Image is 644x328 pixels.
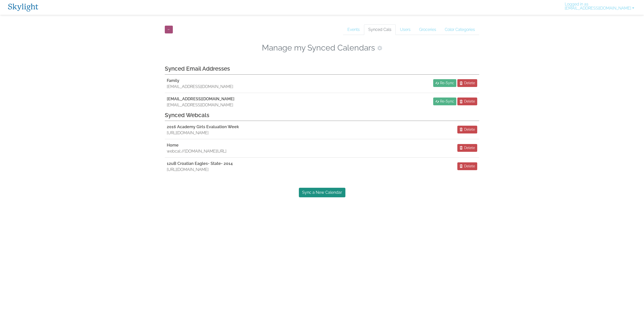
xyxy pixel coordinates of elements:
span: Calendar Privacy Settings [377,46,382,51]
a: Synced Cals [364,24,396,35]
span: Re-Sync Calendar [435,100,439,103]
b: Home [167,143,179,148]
p: [EMAIL_ADDRESS][DOMAIN_NAME] [167,84,233,90]
a: Events [343,24,364,35]
b: Synced Webcals [165,112,209,118]
a: Groceries [415,24,440,35]
button: Delete [457,162,477,170]
span: Delete [460,81,463,85]
p: webcal://[DOMAIN_NAME][URL] [167,148,226,154]
button: Delete [457,144,477,152]
a: Sync a New Calendar [299,188,345,197]
span: Delete [464,99,475,104]
b: 12uB Croatian Eagles- State- 2014 [167,161,233,166]
a: Re-Sync [433,79,456,87]
a: Re-Sync [433,98,456,105]
p: [URL][DOMAIN_NAME] [167,167,233,173]
span: Delete [460,100,463,103]
span: Delete [460,164,463,168]
span: Delete [464,127,475,132]
a: Logged in as[EMAIL_ADDRESS][DOMAIN_NAME] [563,2,636,12]
span: Delete [464,164,475,169]
button: Delete [457,126,477,133]
p: [EMAIL_ADDRESS][DOMAIN_NAME] [167,102,234,108]
b: Family [167,78,179,83]
p: [URL][DOMAIN_NAME] [167,130,239,136]
a: ← [165,26,173,33]
a: Color Categories [440,24,479,35]
span: Delete [460,146,463,150]
span: Delete [464,145,475,151]
img: Skylight [8,4,38,12]
span: Delete [464,80,475,86]
span: Re-Sync [440,99,454,104]
b: Synced Email Addresses [165,65,230,72]
b: 2016 Academy Girls Evaluation Week [167,124,239,129]
span: Re-Sync Calendar [435,81,439,85]
span: Re-Sync [440,80,454,86]
b: [EMAIL_ADDRESS][DOMAIN_NAME] [167,97,234,101]
h2: Manage my Synced Calendars [262,43,375,53]
a: Users [396,24,415,35]
button: Delete [457,79,477,87]
span: Delete [460,128,463,131]
button: Delete [457,98,477,105]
